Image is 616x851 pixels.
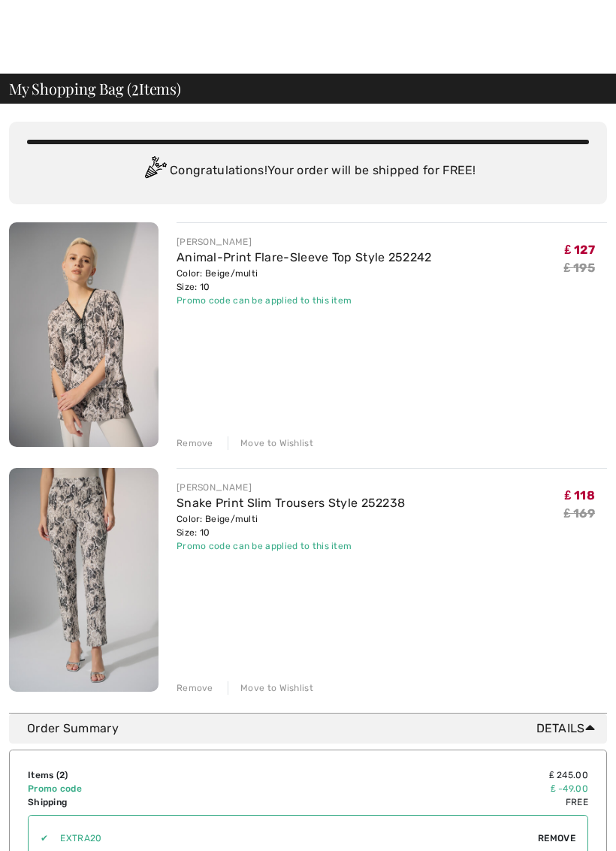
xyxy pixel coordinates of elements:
div: Move to Wishlist [228,681,313,695]
div: Congratulations! Your order will be shipped for FREE! [27,156,589,186]
a: Animal-Print Flare-Sleeve Top Style 252242 [177,250,432,264]
td: Items ( ) [28,768,271,782]
td: ₤ 245.00 [271,768,588,782]
a: Snake Print Slim Trousers Style 252238 [177,496,405,510]
td: Shipping [28,795,271,809]
div: [PERSON_NAME] [177,481,405,494]
div: Remove [177,681,213,695]
img: Animal-Print Flare-Sleeve Top Style 252242 [9,222,159,447]
span: 2 [131,77,139,97]
div: Color: Beige/multi Size: 10 [177,512,405,539]
td: Promo code [28,782,271,795]
span: Details [536,720,601,738]
span: ₤ 127 [565,243,595,257]
div: Promo code can be applied to this item [177,294,432,307]
img: Snake Print Slim Trousers Style 252238 [9,468,159,693]
div: Order Summary [27,720,601,738]
div: Color: Beige/multi Size: 10 [177,267,432,294]
div: Promo code can be applied to this item [177,539,405,553]
div: Remove [177,436,213,450]
img: Congratulation2.svg [140,156,170,186]
span: 2 [59,770,65,780]
div: Move to Wishlist [228,436,313,450]
span: My Shopping Bag ( Items) [9,81,181,96]
td: ₤ -49.00 [271,782,588,795]
span: Remove [538,831,575,845]
div: ✔ [29,831,48,845]
s: ₤ 195 [564,261,595,275]
td: Free [271,795,588,809]
div: [PERSON_NAME] [177,235,432,249]
s: ₤ 169 [564,506,595,521]
span: ₤ 118 [565,488,595,502]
